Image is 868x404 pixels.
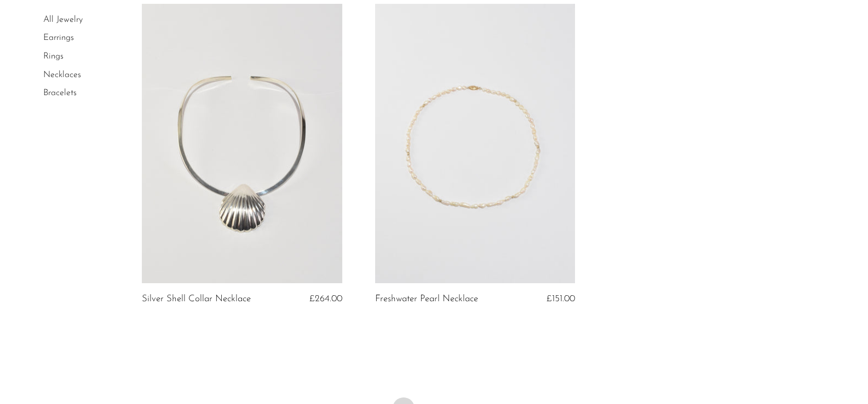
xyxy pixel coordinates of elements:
span: £151.00 [547,294,575,303]
span: £264.00 [309,294,342,303]
a: Bracelets [43,89,77,97]
a: Necklaces [43,71,81,79]
a: All Jewelry [43,15,83,24]
a: Freshwater Pearl Necklace [375,294,478,304]
a: Silver Shell Collar Necklace [142,294,251,304]
a: Rings [43,52,64,61]
a: Earrings [43,34,74,43]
